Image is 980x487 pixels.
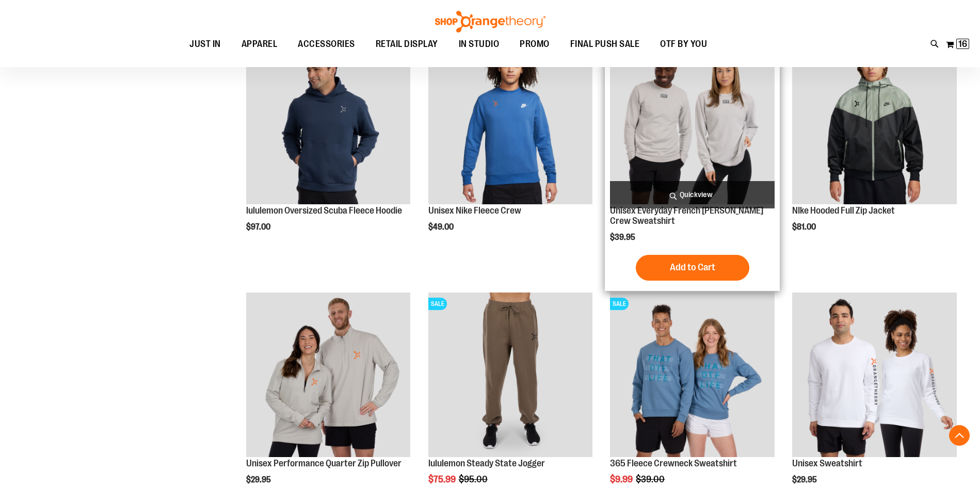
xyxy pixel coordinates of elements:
[560,33,650,56] a: FINAL PUSH SALE
[298,33,355,56] span: ACCESSORIES
[428,293,593,457] img: lululemon Steady State Jogger
[610,233,637,242] span: $39.95
[428,205,521,216] a: Unisex Nike Fleece Crew
[189,33,221,56] span: JUST IN
[650,33,717,56] a: OTF BY YOU
[287,33,365,56] a: ACCESSORIES
[520,33,550,56] span: PROMO
[636,255,749,281] button: Add to Cart
[433,11,547,33] img: Shop Orangetheory
[660,33,707,56] span: OTF BY YOU
[792,40,957,205] img: NIke Hooded Full Zip Jacket
[246,40,411,205] img: lululemon Oversized Scuba Fleece Hoodie
[246,222,272,232] span: $97.00
[610,458,737,468] a: 365 Fleece Crewneck Sweatshirt
[792,475,818,484] span: $29.95
[246,293,411,457] img: Unisex Performance Quarter Zip Pullover
[428,298,447,310] span: SALE
[179,33,231,56] a: JUST IN
[428,40,593,206] a: Unisex Nike Fleece CrewNEW
[459,33,500,56] span: IN STUDIO
[428,222,455,232] span: $49.00
[428,293,593,459] a: lululemon Steady State JoggerSALE
[241,35,416,258] div: product
[246,475,272,484] span: $29.95
[246,293,411,459] a: Unisex Performance Quarter Zip Pullover
[246,458,401,468] a: Unisex Performance Quarter Zip Pullover
[459,474,489,484] span: $95.00
[423,35,598,258] div: product
[376,33,438,56] span: RETAIL DISPLAY
[448,33,510,56] a: IN STUDIO
[610,181,775,208] a: Quickview
[570,33,640,56] span: FINAL PUSH SALE
[792,293,957,459] a: Unisex Sweatshirt
[636,474,666,484] span: $39.00
[610,40,775,206] a: Unisex Everyday French Terry Crew Sweatshirt
[792,293,957,457] img: Unisex Sweatshirt
[792,222,817,232] span: $81.00
[610,474,634,484] span: $9.99
[365,33,448,56] a: RETAIL DISPLAY
[787,35,962,258] div: product
[509,33,560,56] a: PROMO
[610,40,775,205] img: Unisex Everyday French Terry Crew Sweatshirt
[792,205,895,216] a: NIke Hooded Full Zip Jacket
[958,39,967,49] span: 16
[670,262,715,273] span: Add to Cart
[246,40,411,206] a: lululemon Oversized Scuba Fleece HoodieNEW
[231,33,288,56] a: APPAREL
[610,293,775,457] img: 365 Fleece Crewneck Sweatshirt
[428,458,545,468] a: lululemon Steady State Jogger
[792,458,862,468] a: Unisex Sweatshirt
[792,40,957,206] a: NIke Hooded Full Zip JacketNEW
[246,205,402,216] a: lululemon Oversized Scuba Fleece Hoodie
[428,40,593,205] img: Unisex Nike Fleece Crew
[949,425,970,446] button: Back To Top
[428,474,457,484] span: $75.99
[610,293,775,459] a: 365 Fleece Crewneck SweatshirtSALE
[605,35,780,291] div: product
[242,33,278,56] span: APPAREL
[610,205,763,226] a: Unisex Everyday French [PERSON_NAME] Crew Sweatshirt
[610,298,629,310] span: SALE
